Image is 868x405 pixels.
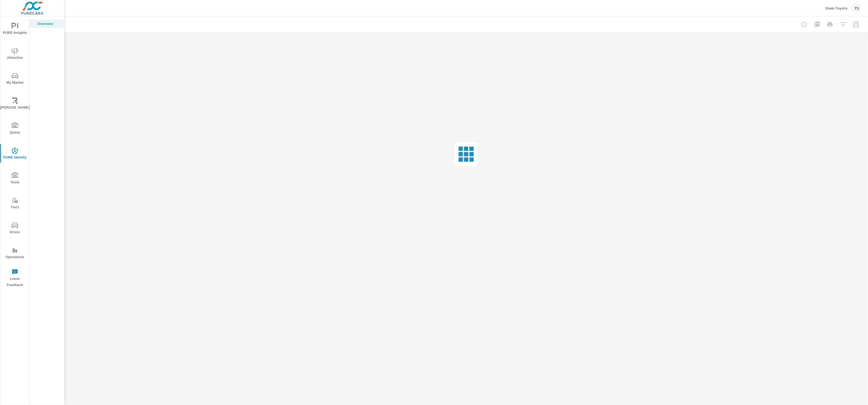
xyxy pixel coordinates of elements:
[2,23,28,36] span: PURE Insights
[2,48,28,61] span: Advertise
[30,20,64,28] div: Overview
[2,172,28,186] span: Tools
[37,21,60,26] p: Overview
[2,147,28,161] span: PURE Identity
[2,98,28,111] span: [PERSON_NAME]
[2,73,28,86] span: My Market
[825,6,847,11] p: Orem Toyota
[0,16,29,290] div: nav menu
[2,197,28,210] span: Tier2
[2,222,28,235] span: Driver
[2,269,28,288] span: Leave Feedback
[2,247,28,260] span: Operations
[852,3,862,13] div: TS
[2,122,28,136] span: Query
